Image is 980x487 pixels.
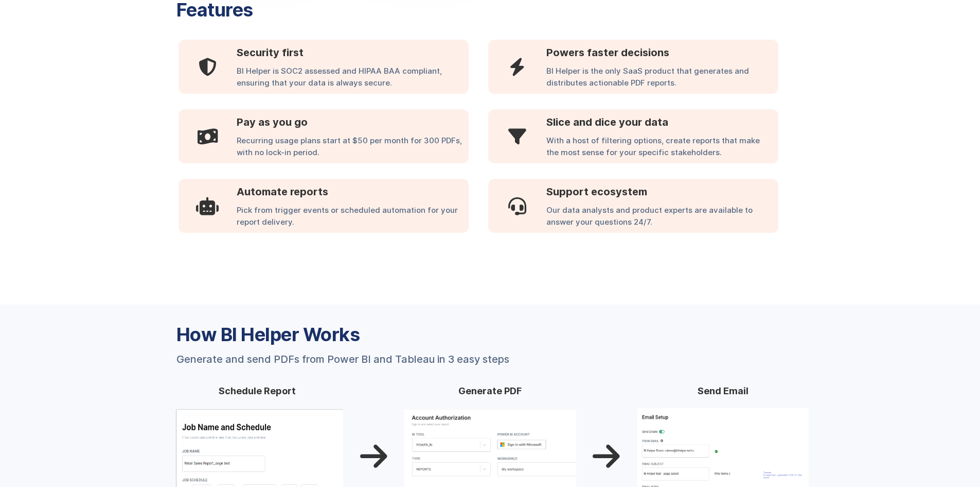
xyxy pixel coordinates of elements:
[488,40,546,94] div: 
[237,65,469,94] div: BI Helper is SOC2 assessed and HIPAA BAA compliant, ensuring that your data is always secure.
[488,179,546,233] div: 
[237,135,469,163] div: Recurring usage plans start at $50 per month for 300 PDFs, with no lock-in period.
[171,385,344,397] h4: Schedule Report
[176,1,434,19] h3: Features
[360,451,387,462] p: 
[237,205,469,233] div: Pick from trigger events or scheduled automation for your report delivery.
[179,40,237,94] div: 
[546,45,778,60] h3: Powers faster decisions
[593,451,620,462] p: 
[546,135,778,163] div: With a host of filtering options, create reports that make the most sense for your specific stake...
[176,354,509,364] div: Generate and send PDFs from Power BI and Tableau in 3 easy steps
[237,45,469,60] h3: Security first
[546,205,778,233] div: Our data analysts and product experts are available to answer your questions 24/7.
[637,385,809,397] h4: Send Email
[237,184,469,199] h3: Automate reports
[546,184,778,199] h3: Support ecosystem
[179,179,237,233] div: 
[488,109,546,163] div: 
[546,114,778,130] h3: Slice and dice your data
[546,65,778,94] div: BI Helper is the only SaaS product that generates and distributes actionable PDF reports.
[404,385,576,397] h4: Generate PDF
[179,109,237,163] div: 
[237,114,469,130] h3: Pay as you go
[176,325,804,344] h3: How BI Helper Works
